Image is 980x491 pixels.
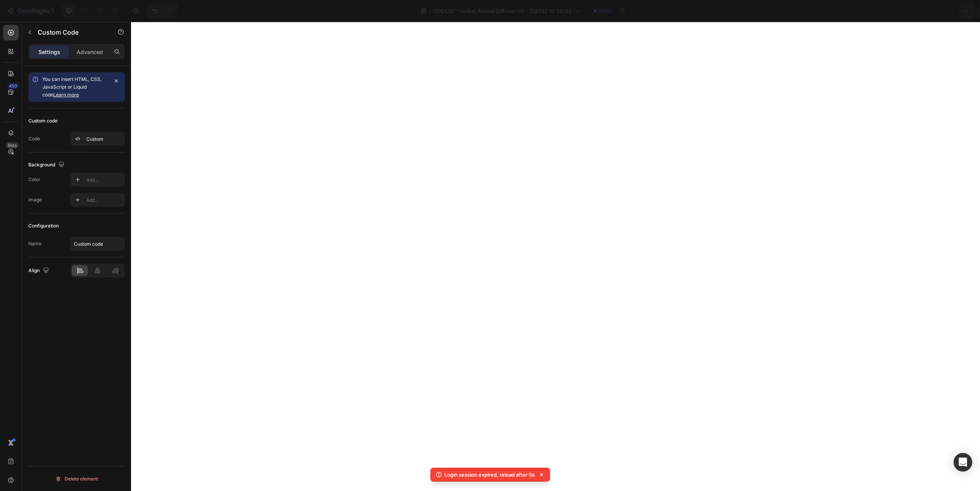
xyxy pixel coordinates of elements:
a: Learn more [53,92,79,98]
div: Align [28,266,51,276]
div: Delete element [55,474,98,484]
div: Add... [86,197,123,204]
button: Delete element [28,473,125,485]
p: Custom Code [38,28,104,37]
div: Background [28,160,66,170]
span: Draft [598,7,610,14]
div: Custom [86,136,123,143]
div: Publish [935,7,954,15]
div: Code [28,135,40,142]
div: Undo/Redo [147,3,178,19]
div: Add... [86,176,123,183]
button: Publish [928,3,961,19]
iframe: Design area [131,22,980,491]
span: ODEIUN™ Herbal Aroma Diffuser 02 - [DATE] 10:38:32 [433,7,572,15]
div: Image [28,196,42,203]
div: Custom code [28,117,58,124]
div: Open Intercom Messenger [954,453,972,472]
div: Color [28,176,40,183]
button: 7 [3,3,58,19]
div: 450 [7,83,19,89]
p: Settings [38,48,60,56]
span: You can insert HTML, CSS, JavaScript or Liquid code [42,76,101,98]
div: Beta [6,142,19,149]
div: Name [28,240,42,247]
p: 7 [51,6,54,16]
span: / [429,7,431,15]
div: Configuration [28,222,59,229]
button: Save [900,3,925,19]
p: Advanced [77,48,103,56]
p: Login session expired, reload after 5s [444,471,535,479]
span: Save [906,8,919,14]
